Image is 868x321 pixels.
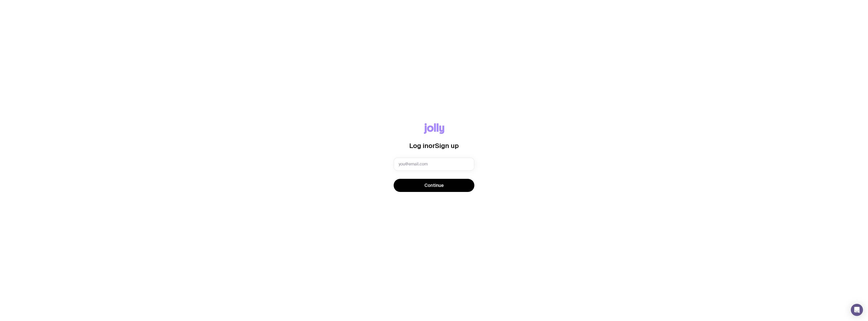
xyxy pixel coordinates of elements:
div: Open Intercom Messenger [851,304,863,316]
span: or [428,142,435,149]
span: Sign up [435,142,459,149]
span: Continue [424,182,444,188]
input: you@email.com [394,158,474,171]
button: Continue [394,179,474,192]
span: Log in [409,142,428,149]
